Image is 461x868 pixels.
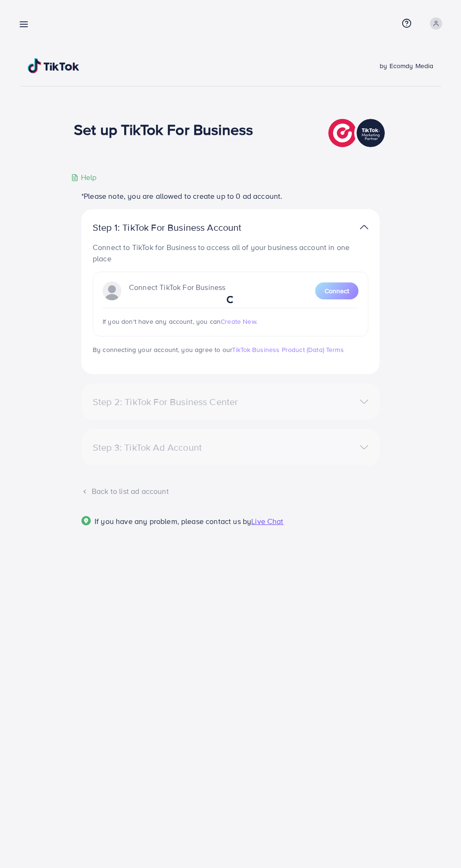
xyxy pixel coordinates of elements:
h1: Set up TikTok For Business [74,120,253,138]
p: Step 1: TikTok For Business Account [93,222,271,233]
img: TikTok [28,58,79,73]
div: Help [71,172,97,183]
img: TikTok partner [360,220,368,234]
span: Live Chat [251,516,283,526]
span: If you have any problem, please contact us by [95,516,251,526]
div: Back to list ad account [81,486,380,497]
span: by Ecomdy Media [380,61,433,70]
img: TikTok partner [328,117,387,149]
img: Popup guide [81,516,91,525]
p: *Please note, you are allowed to create up to 0 ad account. [81,190,380,202]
